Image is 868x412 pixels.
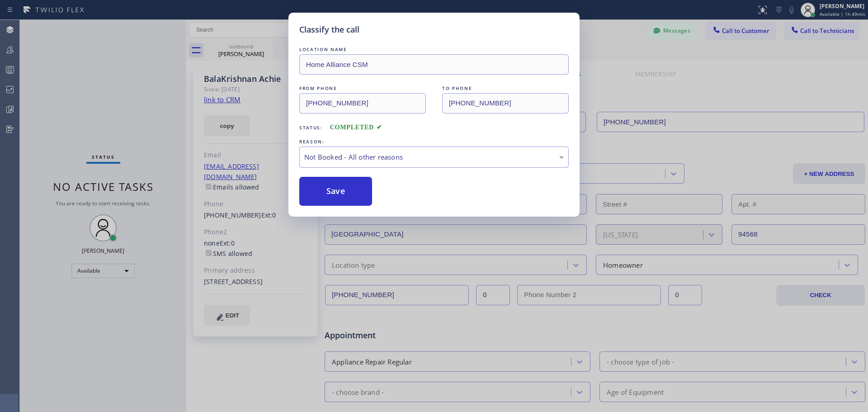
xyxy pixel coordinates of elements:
input: To phone [442,93,569,114]
div: FROM PHONE [299,84,426,93]
div: LOCATION NAME [299,45,569,54]
div: TO PHONE [442,84,569,93]
input: From phone [299,93,426,114]
div: Not Booked - All other reasons [304,152,564,162]
button: Save [299,177,372,206]
div: REASON: [299,137,569,147]
span: COMPLETED [330,124,382,131]
span: Status: [299,124,323,131]
h5: Classify the call [299,24,359,36]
